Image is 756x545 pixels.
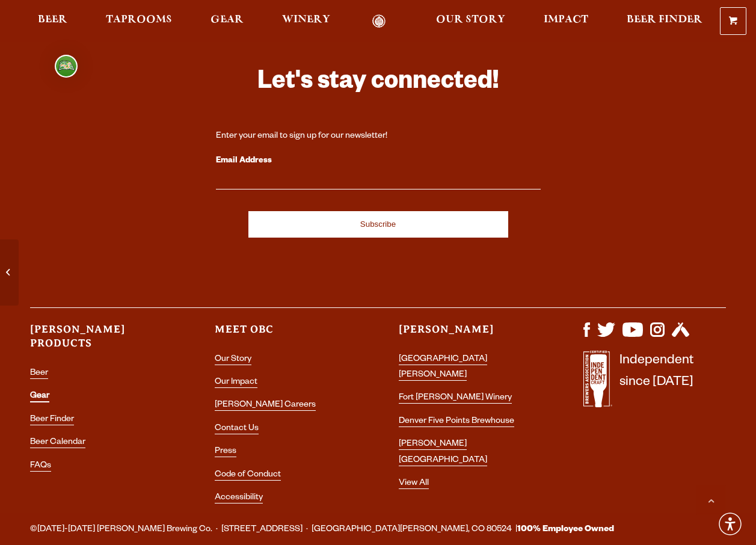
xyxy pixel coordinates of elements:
[30,369,48,379] a: Beer
[696,485,726,515] a: Scroll to top
[622,331,643,340] a: Visit us on YouTube
[517,525,614,535] strong: 100% Employee Owned
[215,322,357,347] h3: Meet OBC
[30,14,75,28] a: Beer
[650,331,665,340] a: Visit us on Instagram
[30,461,51,472] a: FAQs
[399,355,487,381] a: [GEOGRAPHIC_DATA][PERSON_NAME]
[399,479,429,489] a: View All
[544,15,588,25] span: Impact
[216,66,541,102] h3: Let's stay connected!
[215,447,236,457] a: Press
[399,440,487,466] a: [PERSON_NAME] [GEOGRAPHIC_DATA]
[106,15,172,25] span: Taprooms
[399,417,514,427] a: Denver Five Points Brewhouse
[717,511,743,537] div: Accessibility Menu
[536,14,596,28] a: Impact
[597,331,615,340] a: Visit us on X (formerly Twitter)
[428,14,513,28] a: Our Story
[30,392,49,402] a: Gear
[30,522,614,538] span: ©[DATE]-[DATE] [PERSON_NAME] Brewing Co. · [STREET_ADDRESS] · [GEOGRAPHIC_DATA][PERSON_NAME], CO ...
[216,131,541,143] div: Enter your email to sign up for our newsletter!
[211,15,244,25] span: Gear
[399,393,512,404] a: Fort [PERSON_NAME] Winery
[282,15,330,25] span: Winery
[216,153,541,169] label: Email Address
[619,14,710,28] a: Beer Finder
[30,322,173,361] h3: [PERSON_NAME] Products
[215,424,259,434] a: Contact Us
[627,15,702,25] span: Beer Finder
[203,14,251,28] a: Gear
[30,415,74,425] a: Beer Finder
[38,15,67,25] span: Beer
[583,331,590,340] a: Visit us on Facebook
[215,355,251,365] a: Our Story
[357,14,402,28] a: Odell Home
[215,378,257,388] a: Our Impact
[248,211,508,238] input: Subscribe
[436,15,505,25] span: Our Story
[98,14,180,28] a: Taprooms
[215,470,281,481] a: Code of Conduct
[619,351,693,414] p: Independent since [DATE]
[672,331,689,340] a: Visit us on Untappd
[215,401,316,411] a: [PERSON_NAME] Careers
[30,438,85,448] a: Beer Calendar
[399,322,541,347] h3: [PERSON_NAME]
[274,14,338,28] a: Winery
[215,493,263,503] a: Accessibility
